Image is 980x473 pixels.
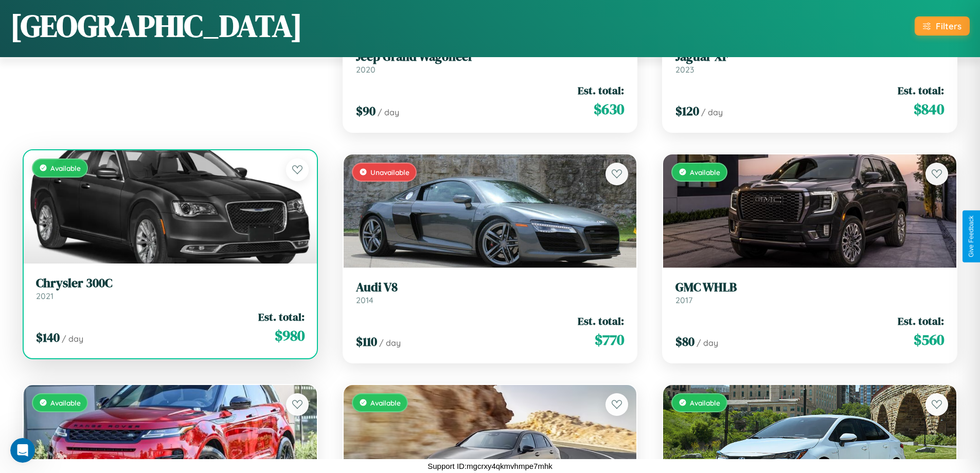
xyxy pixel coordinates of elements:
[356,280,625,295] h3: Audi V8
[675,295,692,305] span: 2017
[595,329,624,350] span: $ 770
[675,333,694,350] span: $ 80
[50,398,81,407] span: Available
[914,99,944,119] span: $ 840
[36,329,60,346] span: $ 140
[898,83,944,98] span: Est. total:
[701,107,723,117] span: / day
[594,99,624,119] span: $ 630
[356,295,373,305] span: 2014
[50,164,81,172] span: Available
[690,168,720,177] span: Available
[370,168,409,177] span: Unavailable
[10,5,302,47] h1: [GEOGRAPHIC_DATA]
[356,49,625,75] a: Jeep Grand Wagoneer2020
[356,280,625,305] a: Audi V82014
[379,338,401,348] span: / day
[10,438,35,463] iframe: Intercom live chat
[968,216,975,257] div: Give Feedback
[915,16,970,36] button: Filters
[675,280,944,305] a: GMC WHLB2017
[690,398,720,407] span: Available
[356,333,377,350] span: $ 110
[378,107,399,117] span: / day
[675,280,944,295] h3: GMC WHLB
[675,49,944,75] a: Jaguar XF2023
[578,83,624,98] span: Est. total:
[62,334,83,344] span: / day
[258,309,305,324] span: Est. total:
[36,276,305,291] h3: Chrysler 300C
[675,64,694,75] span: 2023
[356,49,625,64] h3: Jeep Grand Wagoneer
[36,276,305,301] a: Chrysler 300C2021
[914,329,944,350] span: $ 560
[675,102,699,119] span: $ 120
[898,313,944,328] span: Est. total:
[936,21,961,31] div: Filters
[697,338,718,348] span: / day
[275,325,305,346] span: $ 980
[356,64,376,75] span: 2020
[370,398,401,407] span: Available
[675,49,944,64] h3: Jaguar XF
[356,102,376,119] span: $ 90
[578,313,624,328] span: Est. total:
[36,291,54,301] span: 2021
[427,459,553,473] p: Support ID: mgcrxy4qkmvhmpe7mhk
